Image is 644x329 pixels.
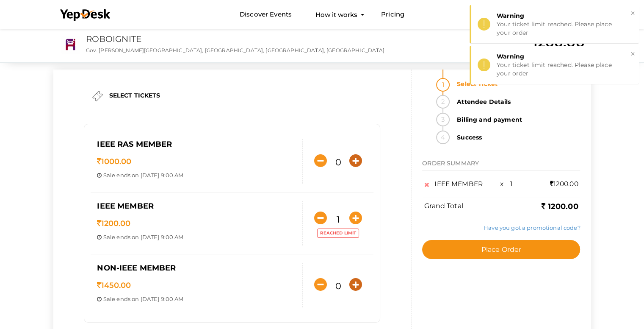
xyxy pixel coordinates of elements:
[542,202,578,211] b: 1200.00
[103,172,116,178] span: Sale
[97,139,172,149] span: IEEE RAS MEMBER
[86,47,408,54] p: Gov. [PERSON_NAME][GEOGRAPHIC_DATA], [GEOGRAPHIC_DATA], [GEOGRAPHIC_DATA], [GEOGRAPHIC_DATA]
[452,131,580,144] strong: Success
[497,11,633,20] div: Warning
[422,240,580,259] button: Place Order
[109,91,160,100] label: SELECT TICKETS
[484,224,580,231] a: Have you got a promotional code?
[550,180,578,188] span: 1200.00
[61,36,80,54] img: RSPMBPJE_small.png
[481,245,521,254] span: Place Order
[452,113,580,126] strong: Billing and payment
[97,295,296,303] p: ends on [DATE] 9:00 AM
[97,263,176,273] span: NON-IEEE MEMBER
[497,61,633,78] div: Your ticket limit reached. Please place your order
[497,20,633,37] div: Your ticket limit reached. Please place your order
[500,180,513,188] span: x 1
[240,7,292,22] a: Discover Events
[97,233,296,241] p: ends on [DATE] 9:00 AM
[103,296,116,302] span: Sale
[97,219,130,228] span: 1200.00
[452,77,580,91] strong: Select Ticket
[86,34,141,44] a: ROBOIGNITE
[97,157,131,166] span: 1000.00
[630,8,636,18] button: ×
[452,95,580,109] strong: Attendee Details
[97,201,154,211] span: IEEE MEMBER
[422,159,479,167] span: ORDER SUMMARY
[630,49,636,59] button: ×
[424,201,463,211] label: Grand Total
[381,7,404,22] a: Pricing
[313,7,360,22] button: How it works
[92,91,103,101] img: ticket.png
[103,234,116,240] span: Sale
[434,180,483,188] span: IEEE MEMBER
[497,52,633,61] div: Warning
[97,171,296,179] p: ends on [DATE] 9:00 AM
[317,229,359,238] label: Reached limit
[97,281,131,290] span: 1450.00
